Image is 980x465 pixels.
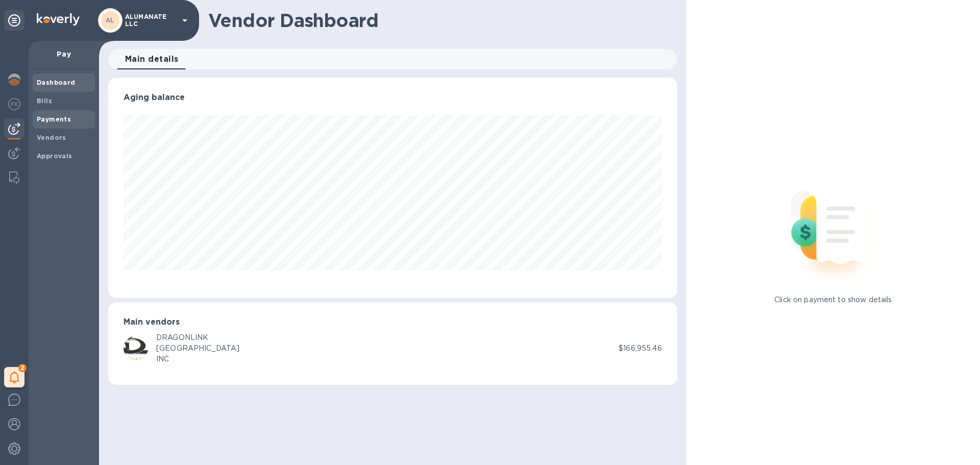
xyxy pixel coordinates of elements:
[4,10,24,31] div: Unpin categories
[106,16,115,24] b: AL
[208,10,670,31] h1: Vendor Dashboard
[774,295,892,305] p: Click on payment to show details
[37,152,72,160] b: Approvals
[156,343,239,354] div: [GEOGRAPHIC_DATA]
[8,98,20,110] img: Foreign exchange
[156,332,239,343] div: DRAGONLINK
[37,134,66,141] b: Vendors
[156,354,239,364] div: INC
[37,79,76,86] b: Dashboard
[37,115,71,123] b: Payments
[37,49,91,59] p: Pay
[619,343,661,354] p: $166,955.46
[125,52,179,66] span: Main details
[18,364,27,372] span: 2
[124,93,662,103] h3: Aging balance
[124,317,662,327] h3: Main vendors
[37,97,52,105] b: Bills
[37,13,80,26] img: Logo
[125,13,176,28] p: ALUMANATE LLC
